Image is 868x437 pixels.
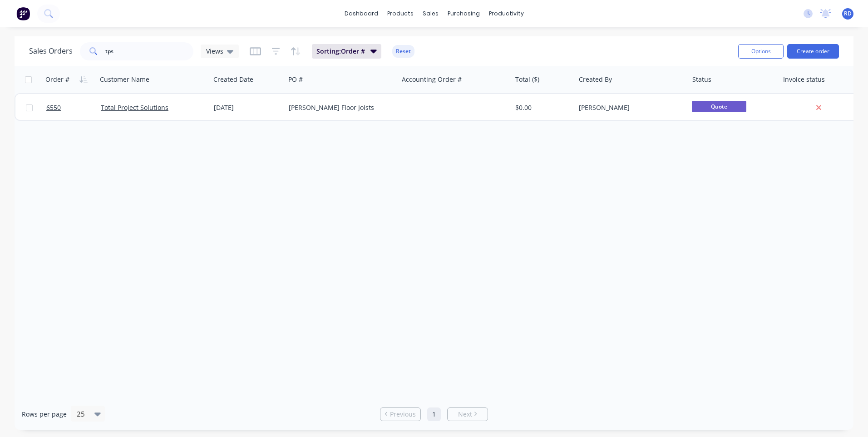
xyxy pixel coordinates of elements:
div: Total ($) [515,75,539,84]
div: $0.00 [515,103,568,112]
button: Options [738,44,784,59]
div: Created Date [213,75,253,84]
span: Next [458,410,472,419]
div: sales [418,7,443,20]
h1: Sales Orders [29,47,73,55]
div: [PERSON_NAME] [579,103,680,112]
div: [DATE] [214,103,281,112]
div: Customer Name [100,75,149,84]
div: Order # [45,75,69,84]
a: Previous page [380,410,420,419]
div: productivity [484,7,528,20]
a: dashboard [340,7,383,20]
span: Views [206,46,223,56]
a: Total Project Solutions [101,103,168,112]
a: 6550 [46,94,101,121]
button: Create order [787,44,839,59]
span: Quote [692,101,746,112]
div: products [383,7,418,20]
button: Reset [392,45,414,58]
a: Next page [448,410,488,419]
div: purchasing [443,7,484,20]
div: PO # [288,75,303,84]
button: Sorting:Order # [312,44,381,59]
div: [PERSON_NAME] Floor Joists [289,103,390,112]
div: Invoice status [783,75,825,84]
a: Page 1 is your current page [427,407,441,421]
span: Previous [390,410,416,419]
span: Sorting: Order # [316,47,365,56]
div: Status [692,75,711,84]
span: RD [844,10,852,18]
div: Accounting Order # [402,75,462,84]
ul: Pagination [376,407,492,421]
span: 6550 [46,103,61,112]
img: Factory [16,7,30,20]
span: Rows per page [22,410,67,419]
div: Created By [579,75,612,84]
input: Search... [105,42,194,60]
